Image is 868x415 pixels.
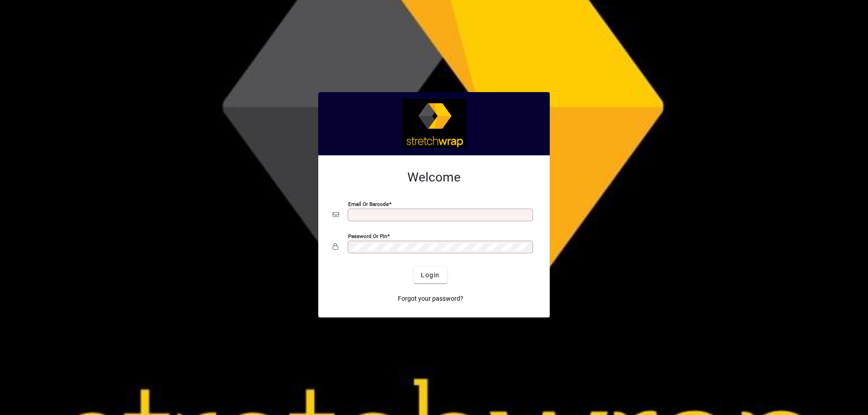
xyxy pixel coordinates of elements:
h2: Welcome [333,170,535,185]
button: Login [414,267,447,283]
mat-label: Password or Pin [348,233,387,239]
span: Login [421,270,439,280]
mat-label: Email or Barcode [348,201,389,207]
a: Forgot your password? [394,290,467,307]
span: Forgot your password? [398,294,463,303]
